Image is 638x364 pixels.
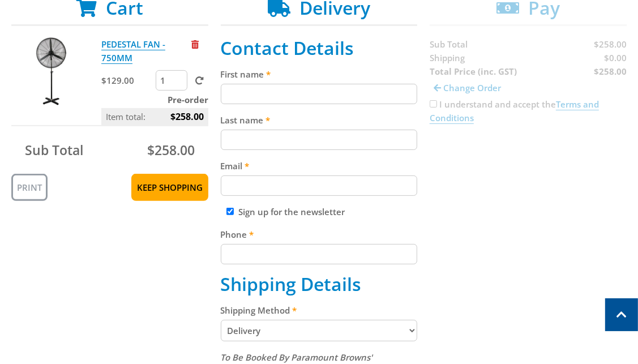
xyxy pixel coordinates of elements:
input: Please enter your telephone number. [221,244,418,264]
label: First name [221,67,418,81]
p: Item total: [101,108,208,125]
img: PEDESTAL FAN - 750MM [17,37,85,105]
a: Remove from cart [191,38,199,50]
a: Keep Shopping [131,174,208,201]
label: Last name [221,113,418,127]
h2: Shipping Details [221,273,418,295]
select: Please select a shipping method. [221,320,418,341]
span: $258.00 [170,108,204,125]
input: Please enter your first name. [221,84,418,104]
a: Print [11,174,48,201]
label: Phone [221,228,418,241]
label: Email [221,159,418,173]
label: Sign up for the newsletter [239,206,345,217]
label: Shipping Method [221,303,418,317]
h2: Contact Details [221,37,418,59]
input: Please enter your last name. [221,130,418,150]
p: Pre-order [101,93,208,106]
input: Please enter your email address. [221,175,418,196]
span: Sub Total [25,141,83,159]
a: PEDESTAL FAN - 750MM [101,38,165,64]
em: To Be Booked By Paramount Browns' [221,352,373,363]
p: $129.00 [101,74,153,87]
span: $258.00 [147,141,195,159]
